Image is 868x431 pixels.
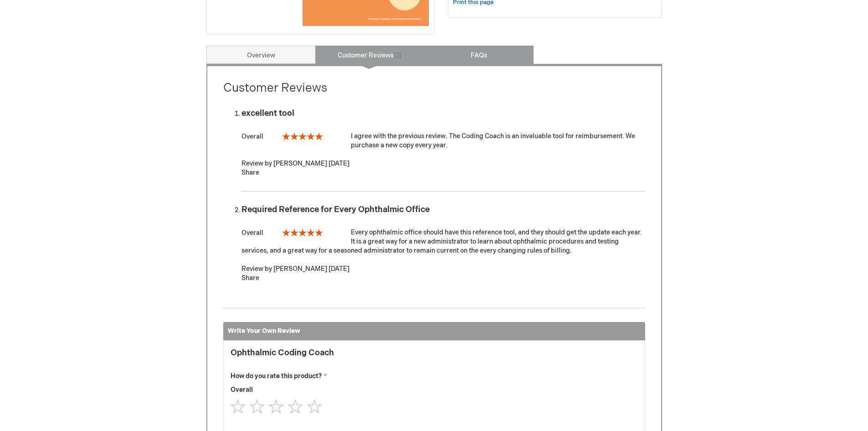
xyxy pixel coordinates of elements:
strong: Write Your Own Review [228,327,300,335]
span: Share [241,169,259,177]
time: [DATE] [329,160,349,167]
span: Overall [231,386,253,394]
a: Customer Reviews2 [315,46,425,64]
span: Overall [241,229,263,237]
strong: [PERSON_NAME] [273,265,327,273]
div: excellent tool [241,109,645,118]
time: [DATE] [329,265,349,273]
strong: Customer Reviews [223,81,327,95]
span: Review by [241,265,272,273]
strong: Ophthalmic Coding Coach [231,348,458,358]
span: Review by [241,160,272,167]
div: Every ophthalmic office should have this reference tool, and they should get the update each year... [241,228,645,255]
div: 100% [282,133,323,140]
div: Required Reference for Every Ophthalmic Office [241,205,645,214]
span: Overall [241,133,263,140]
a: Overview [206,46,316,64]
div: I agree with the previous review. The Coding Coach is an invaluable tool for reimbursement. We pu... [241,132,645,150]
strong: [PERSON_NAME] [273,160,327,167]
span: How do you rate this product? [231,372,322,380]
span: 2 [394,52,402,59]
div: 100% [282,229,323,236]
span: Share [241,274,259,282]
a: FAQs [424,46,534,64]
